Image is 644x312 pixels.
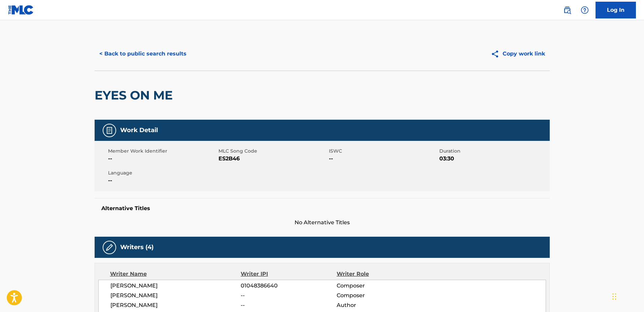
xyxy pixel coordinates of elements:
span: [PERSON_NAME] [110,301,241,309]
span: Duration [439,148,548,155]
a: Log In [596,2,636,18]
span: 03:30 [439,155,548,163]
img: Copy work link [491,50,503,58]
img: Writers [105,243,113,251]
span: -- [241,301,336,309]
img: Work Detail [105,126,113,134]
span: 01048386640 [241,282,336,290]
div: Help [578,3,591,17]
span: ES2B46 [218,155,327,163]
iframe: Chat Widget [610,280,644,312]
img: search [563,6,571,14]
span: Author [337,301,424,309]
div: Drag [612,286,616,307]
img: MLC Logo [8,5,34,15]
span: ISWC [329,148,438,155]
button: Copy work link [486,45,550,62]
span: Language [108,169,217,177]
a: Public Search [561,3,574,17]
button: < Back to public search results [95,45,191,62]
span: -- [241,291,336,300]
span: -- [329,155,438,163]
h5: Alternative Titles [101,205,543,212]
span: [PERSON_NAME] [110,291,241,300]
div: Writer IPI [241,270,337,278]
div: Writer Role [337,270,424,278]
span: Composer [337,282,424,290]
h5: Writers (4) [120,243,154,251]
div: Writer Name [110,270,241,278]
span: Composer [337,291,424,300]
span: Member Work Identifier [108,148,217,155]
img: help [581,6,589,14]
h2: EYES ON ME [95,88,176,103]
span: No Alternative Titles [95,219,550,227]
span: -- [108,177,217,185]
h5: Work Detail [120,126,158,134]
span: -- [108,155,217,163]
span: MLC Song Code [218,148,327,155]
span: [PERSON_NAME] [110,282,241,290]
